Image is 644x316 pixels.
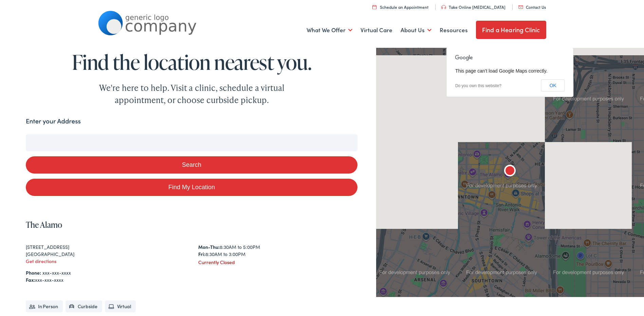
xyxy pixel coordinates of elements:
[26,116,81,126] label: Enter your Address
[441,4,505,10] a: Take Online [MEDICAL_DATA]
[502,163,518,180] div: The Alamo
[518,4,546,10] a: Contact Us
[26,243,185,251] div: [STREET_ADDRESS]
[440,18,468,43] a: Resources
[26,276,357,283] div: xxx-xxx-xxxx
[401,18,431,43] a: About Us
[26,219,62,230] a: The Alamo
[42,269,71,276] a: xxx-xxx-xxxx
[198,251,205,257] strong: Fri:
[26,269,41,276] strong: Phone:
[26,51,357,73] h1: Find the location nearest you.
[26,258,56,264] a: Get directions
[198,259,357,266] div: Currently Closed
[518,5,523,9] img: utility icon
[26,276,35,283] strong: Fax:
[26,300,63,312] li: In Person
[455,83,501,88] a: Do you own this website?
[105,300,136,312] li: Virtual
[361,18,392,43] a: Virtual Care
[26,251,185,258] div: [GEOGRAPHIC_DATA]
[372,5,376,9] img: utility icon
[541,79,565,92] button: OK
[83,82,300,106] div: We're here to help. Visit a clinic, schedule a virtual appointment, or choose curbside pickup.
[26,179,357,196] a: Find My Location
[455,68,548,74] span: This page can't load Google Maps correctly.
[372,4,428,10] a: Schedule an Appointment
[26,134,357,151] input: Enter your address or zip code
[26,156,357,174] button: Search
[198,243,220,250] strong: Mon-Thu:
[307,18,352,43] a: What We Offer
[441,5,446,9] img: utility icon
[476,21,546,39] a: Find a Hearing Clinic
[66,300,102,312] li: Curbside
[198,243,357,258] div: 8:30AM to 5:00PM 8:30AM to 3:00PM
